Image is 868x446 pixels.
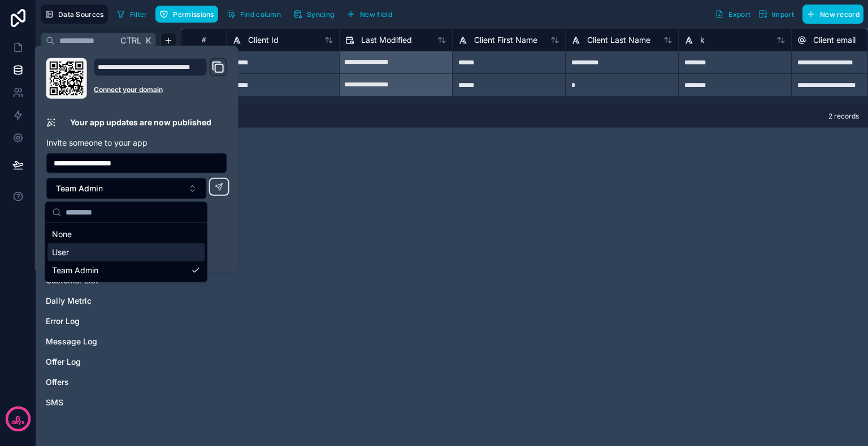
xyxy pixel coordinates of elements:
[46,397,149,408] a: SMS
[728,10,750,19] span: Export
[155,6,222,23] a: Permissions
[289,6,342,23] a: Syncing
[46,336,149,347] a: Message Log
[711,5,754,24] button: Export
[70,117,211,128] p: Your app updates are now published
[248,34,279,46] span: Client Id
[813,34,856,46] span: Client email
[240,10,281,19] span: Find column
[820,10,860,19] span: New record
[52,247,69,258] span: User
[223,6,285,23] button: Find column
[46,377,69,388] span: Offers
[289,6,338,23] button: Syncing
[46,356,81,368] span: Offer Log
[361,34,412,46] span: Last Modified
[46,356,149,368] a: Offer Log
[772,10,794,19] span: Import
[474,34,537,46] span: Client First Name
[41,393,176,412] div: SMS
[41,272,176,290] div: Customer List
[46,336,97,347] span: Message Log
[173,10,214,19] span: Permissions
[190,36,218,44] div: #
[47,225,205,243] div: None
[46,397,63,408] span: SMS
[700,34,705,46] span: k
[46,295,149,307] a: Daily Metric
[587,34,650,46] span: Client Last Name
[15,413,20,425] p: 6
[46,316,149,327] a: Error Log
[41,353,176,371] div: Offer Log
[46,377,149,388] a: Offers
[46,178,207,199] button: Select Button
[144,37,152,45] span: K
[41,373,176,391] div: Offers
[41,333,176,351] div: Message Log
[58,10,104,19] span: Data Sources
[112,6,151,23] button: Filter
[119,33,142,47] span: Ctrl
[754,5,798,24] button: Import
[41,312,176,330] div: Error Log
[45,223,207,282] div: Suggestions
[94,58,227,99] div: Domain and Custom Link
[360,10,392,19] span: New field
[828,112,859,121] span: 2 records
[46,316,80,327] span: Error Log
[342,6,396,23] button: New field
[802,5,863,24] button: New record
[46,295,92,307] span: Daily Metric
[56,183,103,194] span: Team Admin
[41,5,108,24] button: Data Sources
[11,418,25,427] p: days
[307,10,334,19] span: Syncing
[155,6,218,23] button: Permissions
[798,5,863,24] a: New record
[46,137,227,148] p: Invite someone to your app
[41,292,176,310] div: Daily Metric
[94,85,227,94] a: Connect your domain
[52,265,98,276] span: Team Admin
[130,10,147,19] span: Filter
